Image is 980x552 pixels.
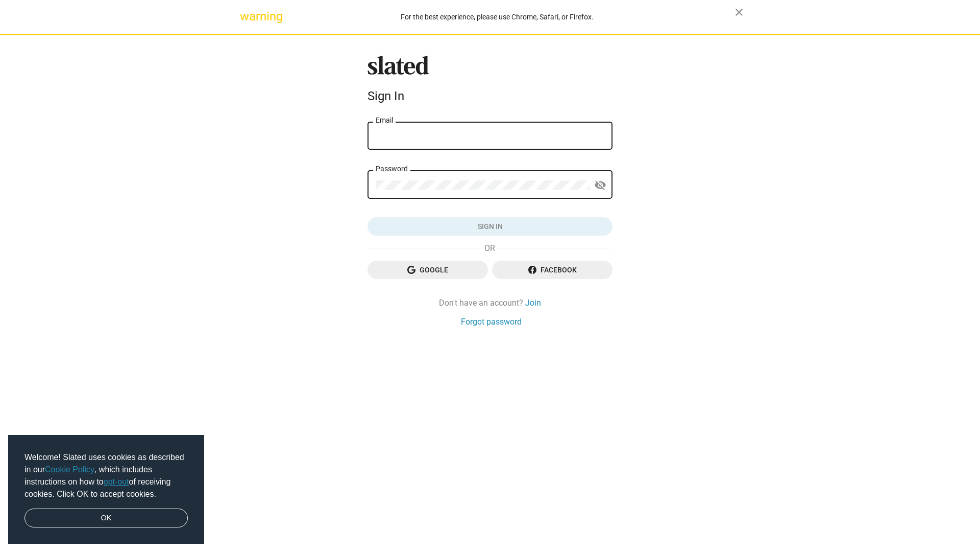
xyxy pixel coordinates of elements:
button: Show password [590,175,610,196]
div: Don't have an account? [367,297,612,308]
a: dismiss cookie message [24,509,188,528]
mat-icon: warning [240,10,252,22]
a: Cookie Policy [45,465,94,474]
button: Google [367,261,488,279]
sl-branding: Sign In [367,56,612,108]
div: cookieconsent [8,435,204,544]
a: opt-out [104,477,129,486]
mat-icon: close [733,6,745,18]
span: Google [376,261,480,279]
a: Forgot password [461,316,522,327]
span: Welcome! Slated uses cookies as described in our , which includes instructions on how to of recei... [24,451,188,500]
div: For the best experience, please use Chrome, Safari, or Firefox. [259,10,735,24]
a: Join [525,297,541,308]
span: Facebook [500,261,604,279]
button: Facebook [492,261,612,279]
div: Sign In [367,89,612,103]
mat-icon: visibility_off [594,177,606,193]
